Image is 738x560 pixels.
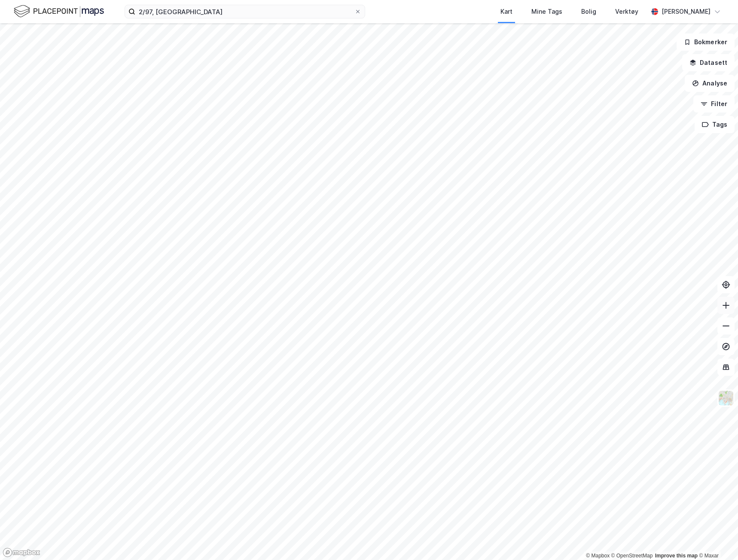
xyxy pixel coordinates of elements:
div: Verktøy [615,6,638,17]
div: Bolig [581,6,596,17]
a: OpenStreetMap [611,553,653,559]
div: Mine Tags [531,6,562,17]
a: Mapbox homepage [3,548,40,557]
iframe: Chat Widget [695,519,738,560]
a: Mapbox [586,553,610,559]
button: Analyse [685,75,735,92]
button: Tags [695,116,735,133]
div: Kontrollprogram for chat [695,519,738,560]
img: logo.f888ab2527a4732fd821a326f86c7f29.svg [14,4,104,19]
a: Improve this map [655,553,698,559]
button: Filter [693,95,735,113]
button: Bokmerker [677,33,735,51]
img: Z [718,390,734,406]
div: [PERSON_NAME] [662,6,711,17]
input: Søk på adresse, matrikkel, gårdeiere, leietakere eller personer [135,5,354,18]
div: Kart [500,6,512,17]
button: Datasett [682,54,735,71]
